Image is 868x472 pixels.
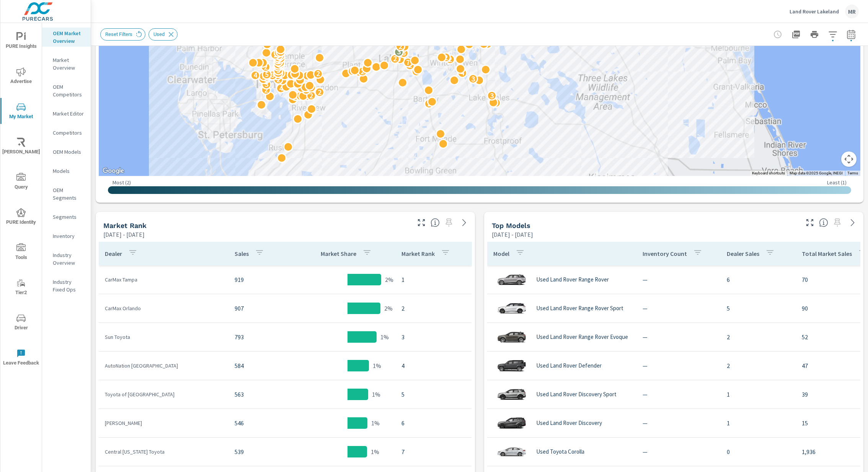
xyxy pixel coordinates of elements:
[3,103,39,121] span: My Market
[807,27,822,42] button: Print Report
[496,354,527,377] img: glamour
[460,68,464,77] p: 4
[727,332,790,342] p: 2
[276,52,280,62] p: 4
[788,27,804,42] button: "Export Report to PDF"
[496,326,527,348] img: glamour
[431,218,440,227] span: Market Rank shows you how you rank, in terms of sales, to other dealerships in your market. “Mark...
[53,278,85,293] p: Industry Fixed Ops
[276,68,280,77] p: 5
[536,334,628,340] p: Used Land Rover Range Rover Evoque
[53,110,85,117] p: Market Editor
[401,447,465,456] p: 7
[42,54,91,73] div: Market Overview
[235,250,249,257] p: Sales
[536,448,584,455] p: Used Toyota Corolla
[845,5,859,18] div: MR
[276,75,280,84] p: 2
[3,349,39,368] span: Leave Feedback
[643,250,687,257] p: Inventory Count
[235,275,294,284] p: 919
[536,391,617,398] p: Used Land Rover Discovery Sport
[105,448,222,456] p: Central [US_STATE] Toyota
[401,332,465,342] p: 3
[496,383,527,406] img: glamour
[3,32,39,51] span: PURE Insights
[42,211,91,223] div: Segments
[401,275,465,284] p: 1
[790,8,839,15] p: Land Rover Lakeland
[105,276,222,283] p: CarMax Tampa
[3,243,39,262] span: Tools
[276,66,280,75] p: 5
[458,216,470,229] a: See more details in report
[318,88,321,97] p: 2
[847,171,858,175] a: Terms (opens in new tab)
[492,230,533,239] p: [DATE] - [DATE]
[105,250,122,257] p: Dealer
[536,305,623,312] p: Used Land Rover Range Rover Sport
[496,412,527,435] img: glamour
[53,83,85,98] p: OEM Competitors
[264,80,268,89] p: 3
[415,216,427,229] button: Make Fullscreen
[276,57,280,66] p: 7
[643,332,715,342] p: —
[321,250,356,257] p: Market Share
[827,179,847,186] p: Least ( 1 )
[42,165,91,177] div: Models
[265,72,269,81] p: 5
[265,70,269,79] p: 5
[42,28,91,47] div: OEM Market Overview
[294,91,297,101] p: 4
[496,268,527,291] img: glamour
[380,332,389,342] p: 1%
[253,70,257,80] p: 4
[847,216,859,229] a: See more details in report
[643,418,715,428] p: —
[42,127,91,138] div: Competitors
[279,54,282,63] p: 3
[371,447,379,456] p: 1%
[401,390,465,399] p: 5
[53,148,85,156] p: OEM Models
[113,179,131,186] p: Most ( 2 )
[401,250,435,257] p: Market Rank
[401,418,465,428] p: 6
[3,208,39,227] span: PURE Identity
[727,418,790,428] p: 1
[3,173,39,192] span: Query
[371,418,380,428] p: 1%
[494,98,498,107] p: 2
[373,361,381,370] p: 1%
[105,304,222,312] p: CarMax Orlando
[53,186,85,202] p: OEM Segments
[42,276,91,295] div: Industry Fixed Ops
[727,275,790,284] p: 6
[105,333,222,341] p: Sun Toyota
[804,216,816,229] button: Make Fullscreen
[148,28,178,41] div: Used
[727,447,790,456] p: 0
[53,56,85,72] p: Market Overview
[427,99,431,108] p: 2
[493,250,509,257] p: Model
[496,440,527,463] img: glamour
[844,27,859,42] button: Select Date Range
[643,447,715,456] p: —
[278,51,282,60] p: 6
[42,81,91,100] div: OEM Competitors
[819,218,828,227] span: Find the biggest opportunities within your model lineup nationwide. [Source: Market registration ...
[0,23,42,375] div: nav menu
[727,250,759,257] p: Dealer Sales
[273,50,277,59] p: 2
[105,362,222,369] p: AutoNation [GEOGRAPHIC_DATA]
[727,304,790,313] p: 5
[53,129,85,137] p: Competitors
[384,304,393,313] p: 2%
[276,55,280,64] p: 9
[536,420,602,426] p: Used Land Rover Discovery
[790,171,843,175] span: Map data ©2025 Google, INEGI
[825,27,840,42] button: Apply Filters
[149,31,169,37] span: Used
